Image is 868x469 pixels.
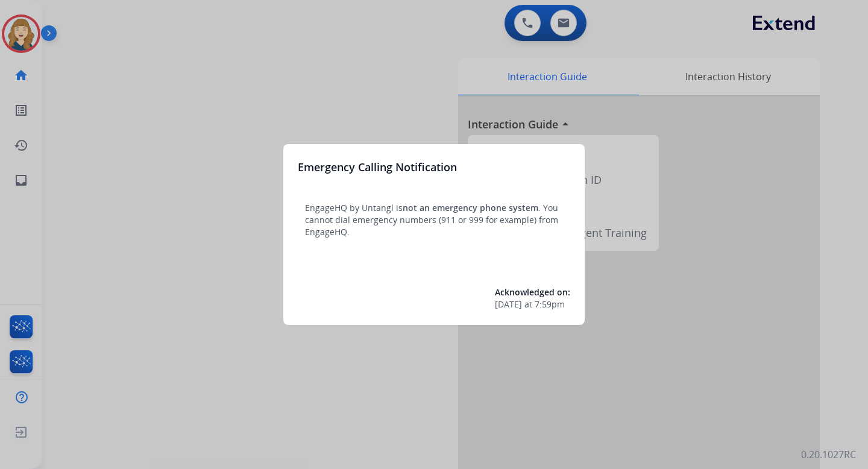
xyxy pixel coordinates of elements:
span: 7:59pm [535,298,565,310]
p: 0.20.1027RC [801,447,856,462]
p: EngageHQ by Untangl is . You cannot dial emergency numbers (911 or 999 for example) from EngageHQ. [305,202,563,238]
h3: Emergency Calling Notification [298,159,457,175]
div: at [495,298,570,310]
span: [DATE] [495,298,522,310]
span: Acknowledged on: [495,286,570,298]
span: not an emergency phone system [403,202,538,213]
